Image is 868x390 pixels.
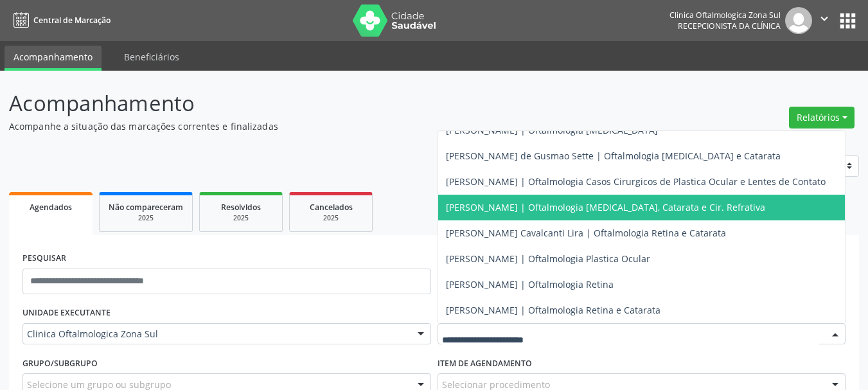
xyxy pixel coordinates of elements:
span: [PERSON_NAME] Cavalcanti Lira | Oftalmologia Retina e Catarata [446,227,726,239]
a: Beneficiários [115,46,188,68]
button: Relatórios [789,107,855,129]
span: Agendados [30,202,72,213]
div: 2025 [109,213,183,223]
label: UNIDADE EXECUTANTE [22,303,111,323]
span: Central de Marcação [33,15,111,26]
span: Não compareceram [109,202,183,213]
span: [PERSON_NAME] | Oftalmologia [MEDICAL_DATA], Catarata e Cir. Refrativa [446,201,765,213]
label: Item de agendamento [438,353,532,373]
button: apps [837,10,859,32]
label: PESQUISAR [22,249,66,269]
a: Acompanhamento [4,46,102,71]
p: Acompanhamento [9,87,604,120]
a: Central de Marcação [9,10,111,31]
span: [PERSON_NAME] | Oftalmologia Retina [446,278,614,290]
span: [PERSON_NAME] | Oftalmologia Retina e Catarata [446,304,660,316]
label: Grupo/Subgrupo [22,353,98,373]
span: Recepcionista da clínica [678,21,781,31]
div: 2025 [299,213,363,223]
img: img [785,7,812,34]
div: 2025 [209,213,273,223]
p: Acompanhe a situação das marcações correntes e finalizadas [9,120,604,133]
i:  [817,12,831,26]
div: Clinica Oftalmologica Zona Sul [669,10,781,21]
span: Cancelados [310,202,353,213]
button:  [812,7,837,34]
span: Resolvidos [221,202,261,213]
span: [PERSON_NAME] de Gusmao Sette | Oftalmologia [MEDICAL_DATA] e Catarata [446,150,781,162]
span: [PERSON_NAME] | Oftalmologia Plastica Ocular [446,253,650,265]
span: [PERSON_NAME] | Oftalmologia Casos Cirurgicos de Plastica Ocular e Lentes de Contato [446,175,826,188]
span: Clinica Oftalmologica Zona Sul [27,328,405,341]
